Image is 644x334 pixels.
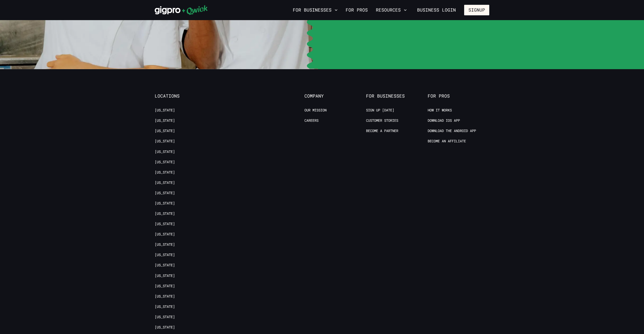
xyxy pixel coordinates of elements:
a: [US_STATE] [155,129,175,133]
a: [US_STATE] [155,315,175,319]
a: Become a Partner [366,129,398,133]
a: [US_STATE] [155,211,175,216]
span: Company [304,93,366,99]
a: [US_STATE] [155,139,175,144]
span: For Businesses [366,93,428,99]
a: [US_STATE] [155,273,175,278]
a: [US_STATE] [155,222,175,226]
a: Business Login [413,5,460,15]
a: For Pros [344,6,370,14]
a: [US_STATE] [155,118,175,123]
button: Resources [374,6,409,14]
a: [US_STATE] [155,284,175,288]
a: [US_STATE] [155,325,175,330]
a: [US_STATE] [155,242,175,247]
a: [US_STATE] [155,263,175,268]
a: Our Mission [304,108,327,113]
button: Signup [464,5,489,15]
a: Download IOS App [428,118,460,123]
a: [US_STATE] [155,294,175,299]
a: [US_STATE] [155,232,175,237]
a: [US_STATE] [155,108,175,113]
span: For Pros [428,93,489,99]
a: Become an Affiliate [428,139,466,144]
a: [US_STATE] [155,201,175,206]
a: Careers [304,118,318,123]
button: For Businesses [291,6,340,14]
a: Download the Android App [428,129,476,133]
a: [US_STATE] [155,160,175,164]
a: [US_STATE] [155,253,175,257]
a: [US_STATE] [155,170,175,175]
a: [US_STATE] [155,149,175,154]
span: Locations [155,93,216,99]
a: [US_STATE] [155,191,175,195]
a: How it Works [428,108,452,113]
a: [US_STATE] [155,180,175,185]
a: Customer stories [366,118,398,123]
a: Sign up [DATE] [366,108,394,113]
a: [US_STATE] [155,304,175,309]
